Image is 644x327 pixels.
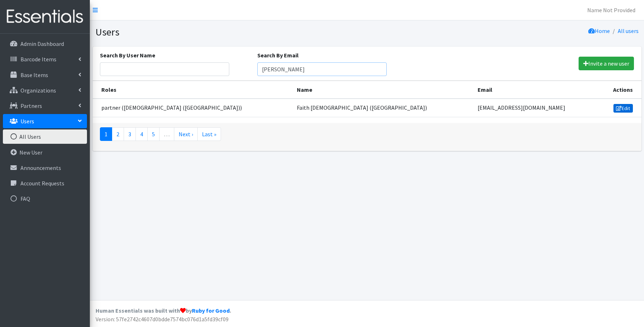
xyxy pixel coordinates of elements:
p: Admin Dashboard [20,40,64,47]
p: Account Requests [20,180,64,187]
a: Account Requests [3,176,87,190]
p: FAQ [20,195,30,202]
th: Email [473,81,599,99]
span: Version: 57fe2742c4607d0bdde7574bc076d1a5fd39cf09 [96,316,229,323]
a: All users [618,27,639,34]
a: Admin Dashboard [3,37,87,51]
label: Search By Email [257,51,299,60]
a: 2 [112,127,124,141]
p: Users [20,118,34,125]
th: Actions [599,81,641,99]
th: Name [293,81,473,99]
a: Base Items [3,68,87,82]
a: Edit [613,104,633,113]
a: 1 [100,127,112,141]
h1: Users [96,26,364,38]
label: Search By User Name [100,51,155,60]
a: Invite a new user [579,57,634,70]
a: All Users [3,129,87,144]
a: Ruby for Good [192,307,230,314]
a: FAQ [3,191,87,206]
a: New User [3,145,87,160]
a: Organizations [3,83,87,98]
p: Announcements [20,164,61,171]
a: Barcode Items [3,52,87,66]
a: 5 [147,127,160,141]
a: Home [588,27,610,34]
p: Organizations [20,87,56,94]
a: 4 [135,127,148,141]
p: Partners [20,102,42,109]
p: Barcode Items [20,56,56,63]
a: Users [3,114,87,128]
a: Partners [3,99,87,113]
td: Faith [DEMOGRAPHIC_DATA] ([GEOGRAPHIC_DATA]) [293,99,473,117]
p: Base Items [20,71,48,79]
th: Roles [93,81,293,99]
strong: Human Essentials was built with by . [96,307,231,314]
a: Next › [174,127,198,141]
td: partner ([DEMOGRAPHIC_DATA] ([GEOGRAPHIC_DATA])) [93,99,293,117]
img: HumanEssentials [3,5,87,29]
a: Announcements [3,161,87,175]
a: 3 [124,127,136,141]
a: Last » [197,127,221,141]
a: Name Not Provided [581,3,641,17]
td: [EMAIL_ADDRESS][DOMAIN_NAME] [473,99,599,117]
